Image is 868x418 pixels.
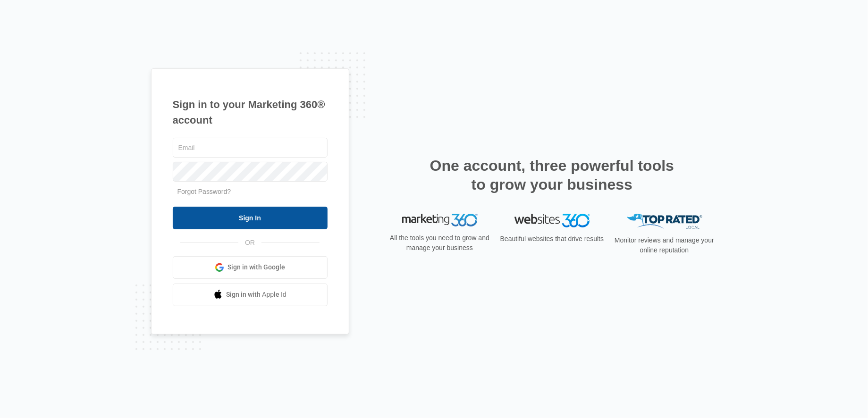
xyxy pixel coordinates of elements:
[427,156,677,194] h2: One account, three powerful tools to grow your business
[387,233,493,253] p: All the tools you need to grow and manage your business
[612,235,717,255] p: Monitor reviews and manage your online reputation
[173,97,328,128] h1: Sign in to your Marketing 360® account
[177,188,231,195] a: Forgot Password?
[627,214,702,229] img: Top Rated Local
[238,238,261,248] span: OR
[173,256,328,279] a: Sign in with Google
[402,214,478,227] img: Marketing 360
[499,234,605,244] p: Beautiful websites that drive results
[173,284,328,306] a: Sign in with Apple Id
[514,214,590,227] img: Websites 360
[173,138,328,158] input: Email
[173,207,328,229] input: Sign In
[226,290,287,300] span: Sign in with Apple Id
[228,262,285,272] span: Sign in with Google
